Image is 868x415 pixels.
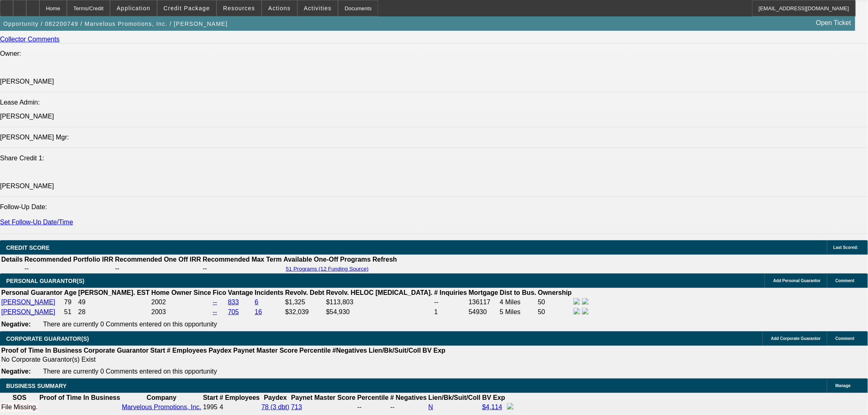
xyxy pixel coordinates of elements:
[468,298,499,307] td: 136117
[423,347,445,354] b: BV Exp
[482,404,503,410] a: $4,114
[391,394,427,401] b: # Negatives
[469,289,498,296] b: Mortgage
[428,394,480,401] b: Lien/Bk/Suit/Coll
[507,403,514,410] img: facebook-icon.png
[202,255,282,264] th: Recommended Max Term
[268,5,291,11] span: Actions
[1,321,31,328] b: Negative:
[219,404,223,410] span: 4
[1,404,38,411] div: File Missing.
[500,308,537,317] td: 5 Miles
[573,308,580,315] img: facebook-icon.png
[285,308,325,317] td: $32,039
[482,394,505,401] b: BV Exp
[217,0,261,16] button: Resources
[372,255,397,264] th: Refresh
[151,308,166,315] span: 2003
[164,5,210,11] span: Credit Package
[369,347,421,354] b: Lien/Bk/Suit/Coll
[116,5,150,11] span: Application
[151,299,166,306] span: 2002
[233,347,298,354] b: Paynet Master Score
[1,394,38,402] th: SOS
[1,368,31,375] b: Negative:
[291,404,302,410] a: 713
[228,289,253,296] b: Vantage
[213,289,226,296] b: Fico
[326,289,433,296] b: Revolv. HELOC [MEDICAL_DATA].
[573,298,580,305] img: facebook-icon.png
[773,278,821,283] span: Add Personal Guarantor
[1,255,23,264] th: Details
[326,298,433,307] td: $113,803
[39,394,121,402] th: Proof of Time In Business
[582,298,589,305] img: linkedin-icon.png
[203,394,218,401] b: Start
[283,255,372,264] th: Available One-Off Programs
[151,289,211,296] b: Home Owner Since
[213,299,217,306] a: --
[122,404,201,410] a: Marvelous Promotions, Inc.
[285,289,324,296] b: Revolv. Debt
[500,298,537,307] td: 4 Miles
[1,347,82,355] th: Proof of Time In Business
[299,347,331,354] b: Percentile
[283,265,371,272] button: 51 Programs (12 Funding Source)
[6,383,66,389] span: BUSINESS SUMMARY
[434,289,467,296] b: # Inquiries
[114,255,201,264] th: Recommended One Off IRR
[114,265,201,273] td: --
[357,404,388,411] div: --
[434,298,467,307] td: --
[228,299,239,306] a: 833
[836,336,854,341] span: Comment
[78,298,150,307] td: 49
[24,265,114,273] td: --
[6,278,85,284] span: PERSONAL GUARANTOR(S)
[64,289,76,296] b: Age
[262,0,297,16] button: Actions
[264,394,287,401] b: Paydex
[43,321,217,328] span: There are currently 0 Comments entered on this opportunity
[43,368,217,375] span: There are currently 0 Comments entered on this opportunity
[1,356,449,364] td: No Corporate Guarantor(s) Exist
[357,394,388,401] b: Percentile
[228,308,239,315] a: 705
[6,244,50,251] span: CREDIT SCORE
[158,0,216,16] button: Credit Package
[1,289,62,296] b: Personal Guarantor
[3,21,228,27] span: Opportunity / 082200749 / Marvelous Promotions, Inc. / [PERSON_NAME]
[110,0,156,16] button: Application
[391,404,427,411] div: --
[326,308,433,317] td: $54,930
[209,347,232,354] b: Paydex
[468,308,499,317] td: 54930
[834,245,859,250] span: Last Scored:
[6,335,89,342] span: CORPORATE GUARANTOR(S)
[255,299,258,306] a: 6
[213,308,217,315] a: --
[582,308,589,315] img: linkedin-icon.png
[836,278,854,283] span: Comment
[64,298,77,307] td: 79
[285,298,325,307] td: $1,325
[537,308,572,317] td: 50
[298,0,338,16] button: Activities
[538,289,572,296] b: Ownership
[255,308,262,315] a: 16
[291,394,356,401] b: Paynet Master Score
[78,289,150,296] b: [PERSON_NAME]. EST
[223,5,255,11] span: Resources
[261,404,289,410] a: 78 (3 dbt)
[813,16,854,30] a: Open Ticket
[1,308,55,315] a: [PERSON_NAME]
[219,394,260,401] b: # Employees
[771,336,821,341] span: Add Corporate Guarantor
[1,299,55,306] a: [PERSON_NAME]
[203,403,218,412] td: 1995
[500,289,537,296] b: Dist to Bus.
[146,394,176,401] b: Company
[428,404,433,410] a: N
[434,308,467,317] td: 1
